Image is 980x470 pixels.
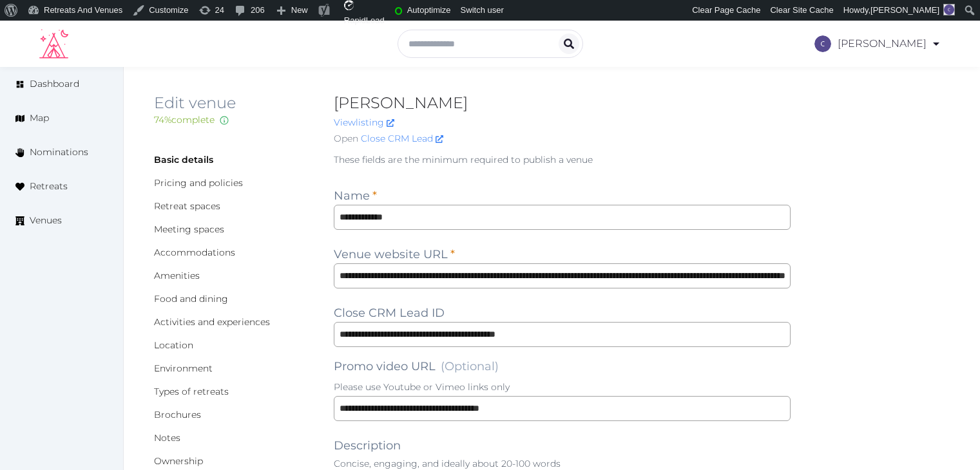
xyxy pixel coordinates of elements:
[334,187,377,205] label: Name
[870,5,939,15] span: [PERSON_NAME]
[154,114,215,126] span: 74 % complete
[154,154,213,165] a: Basic details
[334,245,455,263] label: Venue website URL
[154,316,270,328] a: Activities and experiences
[154,93,313,113] h2: Edit venue
[770,5,833,15] span: Clear Site Cache
[334,304,445,322] label: Close CRM Lead ID
[154,362,213,374] a: Environment
[30,180,68,193] span: Retreats
[334,153,791,166] p: These fields are the minimum required to publish a venue
[361,132,443,146] a: Close CRM Lead
[334,457,791,470] p: Concise, engaging, and ideally about 20-100 words
[814,26,941,62] a: [PERSON_NAME]
[154,270,200,281] a: Amenities
[30,146,88,159] span: Nominations
[30,111,49,125] span: Map
[30,214,62,227] span: Venues
[154,386,229,397] a: Types of retreats
[154,339,193,351] a: Location
[334,93,791,113] h2: [PERSON_NAME]
[334,381,791,393] p: Please use Youtube or Vimeo links only
[154,409,201,420] a: Brochures
[334,357,499,375] label: Promo video URL
[154,223,224,235] a: Meeting spaces
[334,437,401,455] label: Description
[692,5,760,15] span: Clear Page Cache
[154,293,228,305] a: Food and dining
[154,455,203,467] a: Ownership
[154,432,180,444] a: Notes
[334,117,394,128] a: Viewlisting
[154,247,235,258] a: Accommodations
[441,359,499,373] span: (Optional)
[334,132,358,146] span: Open
[154,177,243,189] a: Pricing and policies
[30,77,79,91] span: Dashboard
[154,200,220,212] a: Retreat spaces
